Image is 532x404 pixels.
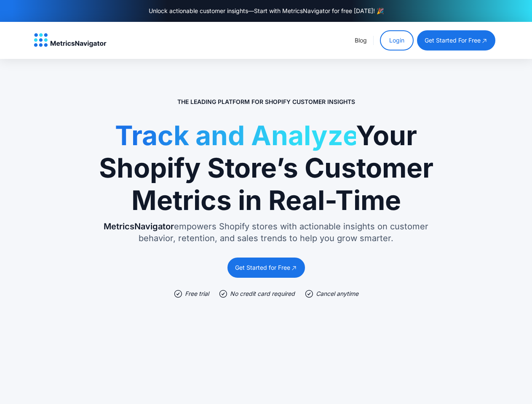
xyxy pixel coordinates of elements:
[227,258,305,278] a: Get Started for Free
[417,30,495,50] a: get started for free
[174,290,182,298] img: check
[219,290,227,298] img: check
[316,290,358,298] div: Cancel anytime
[34,33,107,48] a: home
[291,264,297,271] img: open
[355,37,367,44] a: Blog
[104,221,174,231] span: MetricsNavigator
[177,98,355,106] p: The Leading Platform for Shopify Customer Insights
[115,119,356,151] span: Track and Analyze
[425,36,481,45] div: get started for free
[98,120,435,216] h1: Your Shopify Store’s Customer Metrics in Real-Time
[185,290,209,298] div: Free trial
[230,290,295,298] div: No credit card required
[235,263,290,272] div: Get Started for Free
[305,290,313,298] img: check
[481,37,488,44] img: open
[34,33,107,48] img: MetricsNavigator
[380,30,414,50] a: Login
[98,221,435,244] p: empowers Shopify stores with actionable insights on customer behavior, retention, and sales trend...
[149,7,384,15] div: Unlock actionable customer insights—Start with MetricsNavigator for free [DATE]! 🎉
